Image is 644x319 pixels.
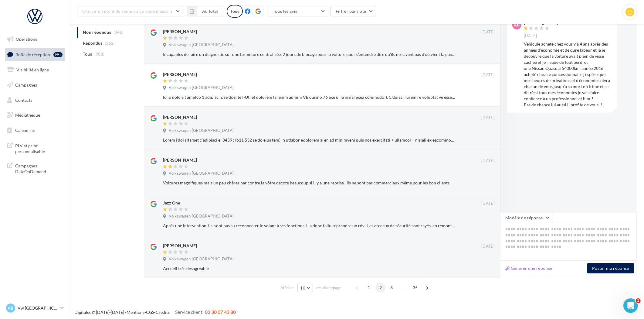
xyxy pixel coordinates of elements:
[15,128,36,133] span: Calendrier
[15,97,32,102] span: Contacts
[205,309,236,315] span: 02 30 07 43 80
[169,171,234,176] span: Volkswagen [GEOGRAPHIC_DATA]
[16,36,37,42] span: Opérations
[187,6,223,16] button: Au total
[5,302,65,314] a: VB Vw [GEOGRAPHIC_DATA]
[4,159,66,177] a: Campagnes DataOnDemand
[169,128,234,133] span: Volkswagen [GEOGRAPHIC_DATA]
[15,52,50,57] span: Boîte de réception
[481,201,495,206] span: [DATE]
[636,298,641,303] span: 1
[481,244,495,249] span: [DATE]
[503,265,555,272] button: Générer une réponse
[300,286,305,290] span: 10
[163,200,180,206] div: Jazz One
[273,9,297,14] span: Tous les avis
[4,94,66,107] a: Contacts
[15,82,37,87] span: Campagnes
[524,41,612,108] div: Véhicule acheté chez vous y’a 4 ans après des années d’économie et de dure labeur et là je découv...
[169,256,234,262] span: Volkswagen [GEOGRAPHIC_DATA]
[163,71,197,77] div: [PERSON_NAME]
[481,158,495,163] span: [DATE]
[4,63,66,76] a: Visibilité en ligne
[156,310,170,315] a: Crédits
[163,114,197,120] div: [PERSON_NAME]
[169,85,234,91] span: Volkswagen [GEOGRAPHIC_DATA]
[163,243,197,249] div: [PERSON_NAME]
[18,305,58,311] p: Vw [GEOGRAPHIC_DATA]
[163,180,455,186] div: Voitures magnifiques mais un peu chères par contre la vôtre décote beaucoup si il y a une reprise...
[169,214,234,219] span: Volkswagen [GEOGRAPHIC_DATA]
[316,285,341,291] span: résultats/page
[398,283,408,293] span: ...
[524,33,537,39] span: [DATE]
[175,309,202,315] span: Service client
[514,22,520,28] span: AB
[53,52,63,57] div: 99+
[163,51,455,57] div: Incapables de faire un diagnostic sur une fermeture centralisée. 2 jours de blocage pour la voitu...
[364,283,374,293] span: 1
[15,142,63,155] span: PLV et print personnalisable
[146,310,154,315] a: CGS
[74,310,92,315] a: Digitaleo
[587,263,634,273] button: Poster ma réponse
[410,283,420,293] span: 35
[105,41,115,46] span: (562)
[376,283,385,293] span: 2
[83,40,103,46] span: Répondus
[280,285,294,291] span: Afficher
[15,162,63,175] span: Campagnes DataOnDemand
[163,266,455,272] div: Accueil très désagréable
[500,213,553,223] button: Modèle de réponse
[197,6,223,16] button: Au total
[481,115,495,121] span: [DATE]
[4,33,66,46] a: Opérations
[481,29,495,35] span: [DATE]
[163,94,455,100] div: lo ip dolo sit ametco 1 adipisc. E'se doei te I-Utl et dolorem (al enim admini VE quisno 76 exe u...
[227,5,243,18] div: Tous
[4,124,66,137] a: Calendrier
[83,51,92,57] span: Tous
[74,310,236,315] span: © [DATE]-[DATE] - - -
[481,72,495,78] span: [DATE]
[15,112,40,118] span: Médiathèque
[127,310,144,315] a: Mentions
[524,20,558,25] div: [PERSON_NAME]
[8,305,14,311] span: VB
[4,79,66,91] a: Campagnes
[297,284,313,292] button: 10
[77,6,183,16] button: Choisir un point de vente ou un code magasin
[94,52,105,57] span: (908)
[16,67,49,72] span: Visibilité en ligne
[4,109,66,122] a: Médiathèque
[82,9,172,14] span: Choisir un point de vente ou un code magasin
[268,6,328,16] button: Tous les avis
[623,298,638,313] iframe: Intercom live chat
[4,48,66,61] a: Boîte de réception99+
[169,42,234,48] span: Volkswagen [GEOGRAPHIC_DATA]
[4,139,66,157] a: PLV et print personnalisable
[163,29,197,35] div: [PERSON_NAME]
[163,157,197,163] div: [PERSON_NAME]
[387,283,396,293] span: 3
[330,6,376,16] button: Filtrer par note
[163,137,455,143] div: Lorem i'dol sitamet c'adipisci el 8459 ; (611 532 se do eius tem) In utlabor e'dolorem al'en ad m...
[163,223,455,229] div: Après une intervention, ils n'ont pas su reconnecter le volant à ses fonctions, il a donc fallu r...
